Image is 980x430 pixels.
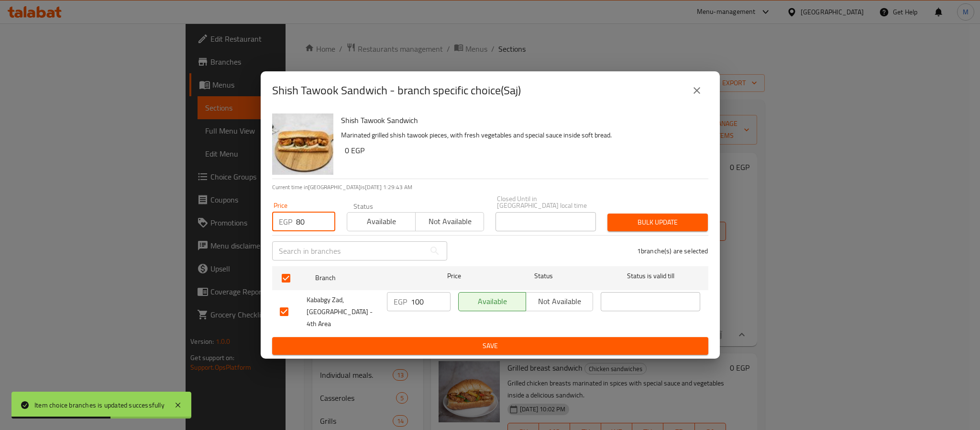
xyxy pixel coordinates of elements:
h6: Shish Tawook Sandwich [341,113,701,127]
p: EGP [279,216,292,227]
p: 1 branche(s) are selected [637,246,708,256]
span: Kababgy Zad, [GEOGRAPHIC_DATA] - 4th Area [307,294,379,330]
div: Item choice branches is updated successfully [34,400,165,410]
span: Branch [315,272,415,284]
span: Available [351,215,412,228]
input: Please enter price [296,212,335,231]
span: Available [462,294,522,308]
input: Please enter price [411,292,451,311]
span: Price [422,270,486,282]
input: Search in branches [272,241,425,260]
button: Save [272,337,708,355]
span: Bulk update [615,216,700,228]
p: Current time in [GEOGRAPHIC_DATA] is [DATE] 1:29:43 AM [272,183,708,192]
span: Not available [419,215,480,228]
button: Not available [526,292,594,311]
h2: Shish Tawook Sandwich - branch specific choice(Saj) [272,83,521,98]
button: Not available [415,212,484,231]
span: Status is valid till [601,270,700,282]
span: Save [280,340,701,352]
span: Not available [530,294,590,308]
h6: 0 EGP [345,144,701,157]
span: Status [494,270,593,282]
button: Bulk update [607,214,708,231]
img: Shish Tawook Sandwich [272,113,333,175]
p: EGP [394,296,407,307]
button: close [685,79,708,102]
button: Available [347,212,416,231]
p: Marinated grilled shish tawook pieces, with fresh vegetables and special sauce inside soft bread. [341,129,701,141]
button: Available [458,292,526,311]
